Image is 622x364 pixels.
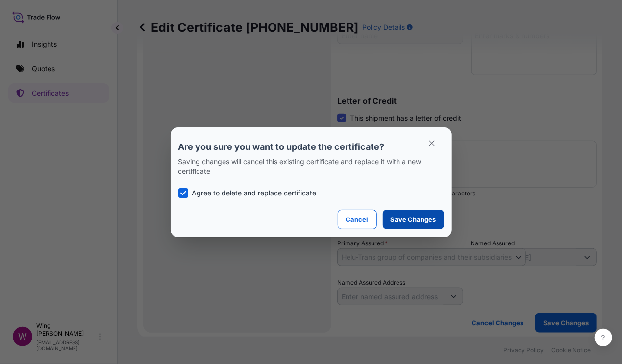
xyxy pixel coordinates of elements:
[178,141,444,153] p: Are you sure you want to update the certificate?
[391,215,436,224] p: Save Changes
[383,210,444,229] button: Save Changes
[178,157,444,176] p: Saving changes will cancel this existing certificate and replace it with a new certificate
[192,188,317,198] p: Agree to delete and replace certificate
[338,210,377,229] button: Cancel
[346,215,369,224] p: Cancel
